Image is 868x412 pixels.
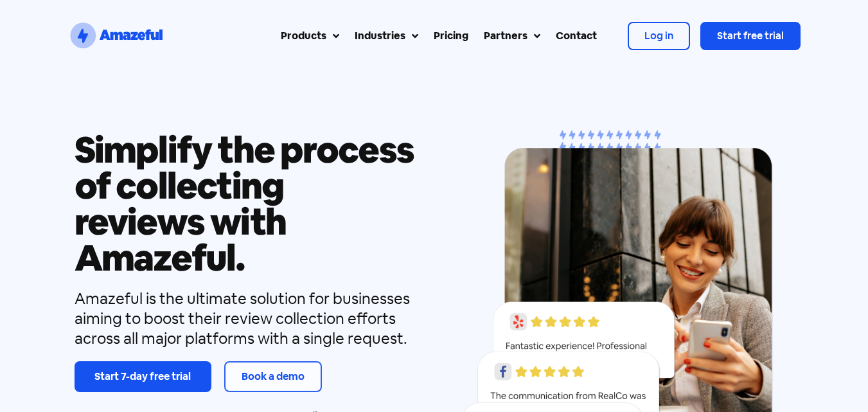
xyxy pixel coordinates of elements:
[242,370,305,383] span: Book a demo
[94,370,191,383] span: Start 7-day free trial
[75,289,416,349] div: Amazeful is the ultimate solution for businesses aiming to boost their review collection efforts ...
[281,28,326,44] div: Products
[355,28,405,44] div: Industries
[224,361,322,392] a: Book a demo
[484,28,527,44] div: Partners
[273,21,347,51] a: Products
[556,28,597,44] div: Contact
[700,22,801,50] a: Start free trial
[426,21,476,51] a: Pricing
[434,28,468,44] div: Pricing
[628,22,690,50] a: Log in
[68,21,164,51] a: SVG link
[347,21,426,51] a: Industries
[717,29,784,42] span: Start free trial
[476,21,548,51] a: Partners
[644,29,673,42] span: Log in
[75,132,416,276] h1: Simplify the process of collecting reviews with Amazeful.
[75,361,211,392] a: Start 7-day free trial
[548,21,605,51] a: Contact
